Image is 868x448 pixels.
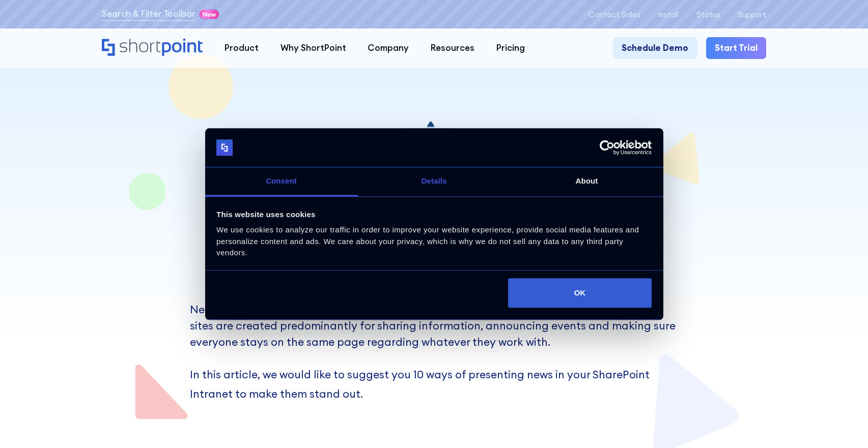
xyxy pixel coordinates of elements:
[281,42,346,55] div: Why ShortPoint
[496,42,525,55] div: Pricing
[205,168,358,197] a: Consent
[696,10,720,19] a: Status
[508,279,652,308] button: OK
[102,39,203,57] a: Home
[589,10,640,19] a: Contact Sales
[706,37,766,59] a: Start Trial
[685,330,868,448] iframe: Chat Widget
[190,302,678,403] p: News are an essential part of any Intranet site. And this is not surprising, since SharePoint sit...
[563,140,652,155] a: Usercentrics Cookiebot - opens in a new window
[214,37,270,59] a: Product
[485,37,536,59] a: Pricing
[216,139,233,156] img: logo
[368,42,409,55] div: Company
[216,226,639,257] span: We use cookies to analyze our traffic in order to improve your website experience, provide social...
[358,168,511,197] a: Details
[216,208,652,221] div: This website uses cookies
[658,10,679,19] a: Install
[102,8,195,21] a: Search & Filter Toolbar
[511,168,663,197] a: About
[431,42,474,55] div: Resources
[269,37,357,59] a: Why ShortPoint
[225,42,259,55] div: Product
[190,191,678,267] h1: to Present News in a SharePoint Site
[420,37,486,59] a: Resources
[357,37,420,59] a: Company
[738,10,766,19] a: Support
[613,37,697,59] a: Schedule Demo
